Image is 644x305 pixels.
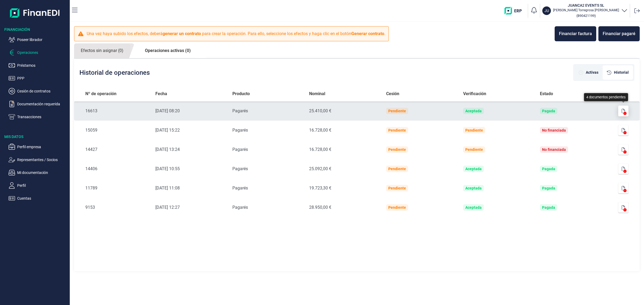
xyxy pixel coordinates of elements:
[388,128,406,132] div: Pendiente
[465,109,482,113] div: Aceptada
[540,91,553,97] span: Estado
[17,157,68,163] p: Representantes / Socios
[17,49,68,56] p: Operaciones
[542,3,628,19] button: JUJUANCA2 EVENTS SL[PERSON_NAME] Torregrosa [PERSON_NAME](B90421199)
[9,157,68,163] button: Representantes / Socios
[388,167,406,171] div: Pendiente
[79,69,150,76] h2: Historial de operaciones
[542,167,555,171] div: Pagada
[465,205,482,210] div: Aceptada
[586,70,598,75] span: Activas
[388,186,406,190] div: Pendiente
[155,128,180,133] time: [DATE] 15:22
[9,88,68,94] button: Cesión de contratos
[553,8,619,12] p: [PERSON_NAME] Torregrosa [PERSON_NAME]
[542,128,566,132] div: No financiada
[17,144,68,150] p: Perfil empresa
[85,146,147,153] div: 14427
[614,70,629,75] span: Historial
[232,204,301,211] div: Pagarés
[555,26,596,41] button: Financiar factura
[9,62,68,69] button: Préstamos
[17,101,68,107] p: Documentación requerida
[542,109,555,113] div: Pagada
[138,43,197,58] a: Operaciones activas (0)
[17,169,68,176] p: Mi documentación
[544,8,549,13] p: JU
[388,109,406,113] div: Pendiente
[17,88,68,94] p: Cesión de contratos
[155,147,180,152] time: [DATE] 13:24
[9,195,68,202] button: Cuentas
[542,147,566,152] div: No financiada
[232,91,250,97] span: Producto
[17,75,68,81] p: PPP
[575,65,603,80] div: [object Object]
[9,36,68,43] button: Poseer librador
[309,127,378,133] div: 16.728,00 €
[465,147,483,152] div: Pendiente
[17,36,68,43] p: Poseer librador
[309,185,378,191] div: 19.723,30 €
[9,144,68,150] button: Perfil empresa
[74,43,130,58] a: Efectos sin asignar (0)
[584,93,628,101] div: 4 documentos pendientes
[155,91,167,97] span: Fecha
[17,182,68,189] p: Perfil
[309,146,378,153] div: 16.728,00 €
[85,108,147,114] div: 16613
[155,166,180,171] time: [DATE] 10:55
[598,26,640,41] button: Financiar pagaré
[9,49,68,56] button: Operaciones
[10,4,60,21] img: Logo de aplicación
[553,3,619,8] h3: JUANCA2 EVENTS SL
[309,91,325,97] span: Nominal
[9,182,68,189] button: Perfil
[309,166,378,172] div: 25.092,00 €
[386,91,399,97] span: Cesión
[388,205,406,210] div: Pendiente
[85,91,116,97] span: Nº de operación
[232,108,301,114] div: Pagarés
[17,114,68,120] p: Transacciones
[9,169,68,176] button: Mi documentación
[603,31,635,37] div: Financiar pagaré
[85,166,147,172] div: 14406
[155,185,180,191] time: [DATE] 11:08
[232,166,301,172] div: Pagarés
[465,167,482,171] div: Aceptada
[85,185,147,191] div: 11789
[351,31,384,36] b: Generar contrato
[559,31,592,37] div: Financiar factura
[463,91,486,97] span: Verificación
[465,186,482,190] div: Aceptada
[576,14,596,18] small: Copiar cif
[155,108,180,113] time: [DATE] 08:20
[9,101,68,107] button: Documentación requerida
[309,204,378,211] div: 28.950,00 €
[9,114,68,120] button: Transacciones
[542,186,555,190] div: Pagada
[232,146,301,153] div: Pagarés
[85,204,147,211] div: 9153
[17,62,68,69] p: Préstamos
[155,205,180,210] time: [DATE] 12:27
[232,127,301,133] div: Pagarés
[465,128,483,132] div: Pendiente
[87,31,385,37] p: Una vez haya subido los efectos, deberá para crear la operación. Para ello, seleccione los efecto...
[388,147,406,152] div: Pendiente
[309,108,378,114] div: 25.410,00 €
[232,185,301,191] div: Pagarés
[85,127,147,133] div: 15059
[504,7,526,14] img: erp
[17,195,68,202] p: Cuentas
[163,31,201,36] b: generar un contrato
[603,65,633,80] div: [object Object]
[9,75,68,81] button: PPP
[542,205,555,210] div: Pagada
